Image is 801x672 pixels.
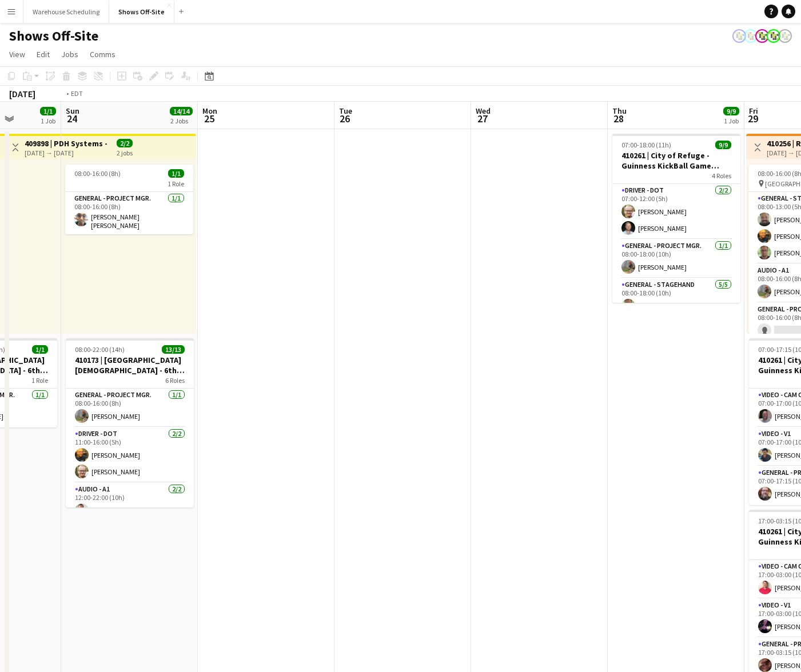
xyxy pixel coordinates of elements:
[744,29,758,43] app-user-avatar: Labor Coordinator
[90,49,115,59] span: Comms
[9,49,25,59] span: View
[732,29,746,43] app-user-avatar: Labor Coordinator
[71,89,83,98] div: EDT
[85,47,120,62] a: Comms
[23,1,109,23] button: Warehouse Scheduling
[9,27,98,45] h1: Shows Off-Site
[61,49,78,59] span: Jobs
[767,29,780,43] app-user-avatar: Labor Coordinator
[32,47,54,62] a: Edit
[109,1,174,23] button: Shows Off-Site
[9,88,35,99] div: [DATE]
[755,29,769,43] app-user-avatar: Labor Coordinator
[37,49,50,59] span: Edit
[5,47,30,62] a: View
[778,29,792,43] app-user-avatar: Labor Coordinator
[57,47,83,62] a: Jobs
